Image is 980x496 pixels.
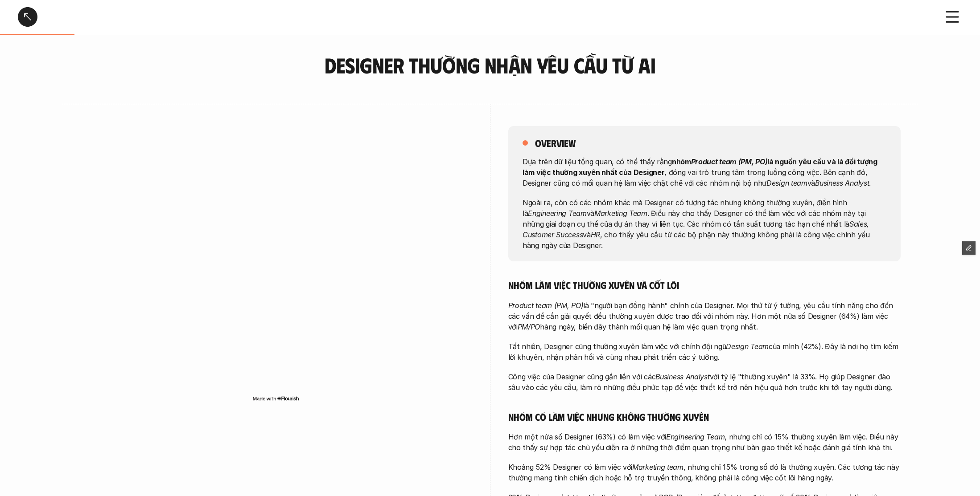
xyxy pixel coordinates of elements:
iframe: Interactive or visual content [80,126,472,393]
h3: Designer thường nhận yêu cầu từ ai [301,53,679,77]
em: Sales, Customer Success [523,219,871,239]
p: Ngoài ra, còn có các nhóm khác mà Designer có tương tác nhưng không thường xuyên, điển hình là và... [523,197,886,250]
h5: overview [535,137,576,149]
em: HR [590,230,600,239]
em: Marketing team [632,463,684,472]
em: Design Team [726,342,769,351]
button: Edit Framer Content [962,241,976,255]
em: PM/PO [518,322,540,331]
p: Hơn một nửa số Designer (63%) có làm việc với , nhưng chỉ có 15% thường xuyên làm việc. Điều này ... [508,431,901,453]
em: Engineering Team [666,432,725,441]
h5: Nhóm có làm việc nhưng không thường xuyên [508,411,901,423]
em: Business Analyst [655,372,709,381]
strong: Product team (PM, PO) [691,157,767,166]
p: là "người bạn đồng hành" chính của Designer. Mọi thứ từ ý tưởng, yêu cầu tính năng cho đến các vấ... [508,300,901,332]
em: Marketing Team [594,208,647,217]
p: Tất nhiên, Designer cũng thường xuyên làm việc với chính đội ngũ của mình (42%). Đây là nơi họ tì... [508,341,901,362]
strong: nhóm [671,157,691,166]
p: Công việc của Designer cũng gắn liền với các với tỷ lệ "thường xuyên" là 33%. Họ giúp Designer đà... [508,371,901,393]
em: Design team [766,178,807,187]
em: Product team (PM, PO) [508,301,584,310]
p: Dựa trên dữ liệu tổng quan, có thể thấy rằng , đóng vai trò trung tâm trong luồng công việc. Bên ... [523,156,886,188]
h5: Nhóm làm việc thường xuyên và cốt lõi [508,279,901,291]
p: Khoảng 52% Designer có làm việc với , nhưng chỉ 15% trong số đó là thường xuyên. Các tương tác nà... [508,462,901,483]
em: Business Analyst [815,178,869,187]
strong: là nguồn yêu cầu và là đối tượng làm việc thường xuyên nhất của Designer [523,157,879,176]
img: Made with Flourish [252,395,299,402]
em: Engineering Team [528,208,586,217]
